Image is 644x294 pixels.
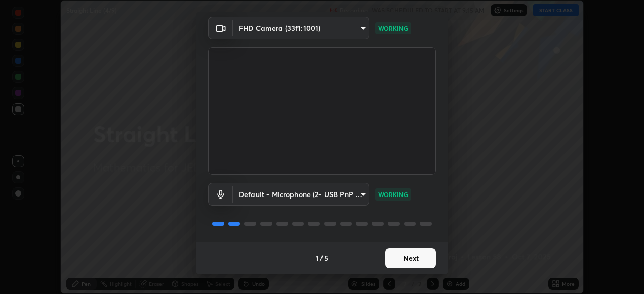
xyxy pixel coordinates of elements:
div: FHD Camera (33f1:1001) [233,183,369,206]
p: WORKING [378,190,408,199]
h4: 1 [316,253,319,263]
h4: / [320,253,323,263]
p: WORKING [378,24,408,33]
button: Next [385,248,436,268]
h4: 5 [324,253,328,263]
div: FHD Camera (33f1:1001) [233,17,369,39]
